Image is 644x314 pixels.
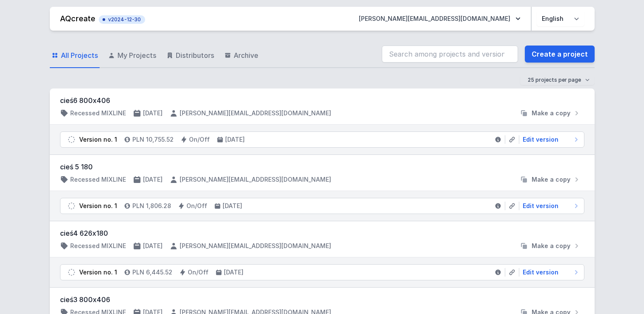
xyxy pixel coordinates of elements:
h4: [DATE] [143,242,163,250]
h4: [PERSON_NAME][EMAIL_ADDRESS][DOMAIN_NAME] [180,242,331,250]
span: v2024-12-30 [103,16,141,23]
h4: Recessed MIXLINE [70,242,126,250]
h3: cieś4 626x180 [60,228,584,238]
a: All Projects [50,43,100,68]
a: AQcreate [60,14,95,23]
h4: On/Off [186,202,207,210]
h4: [DATE] [143,175,163,184]
h3: cieś 5 180 [60,162,584,172]
a: Edit version [519,268,581,277]
button: Make a copy [516,109,584,117]
h4: On/Off [188,268,209,277]
span: Distributors [176,50,214,60]
span: Make a copy [532,242,570,250]
input: Search among projects and versions... [382,46,518,63]
button: v2024-12-30 [99,14,145,24]
h4: [DATE] [224,268,243,277]
a: Archive [223,43,260,68]
span: Make a copy [532,175,570,184]
h4: PLN 10,755.52 [132,135,174,144]
h4: PLN 6,445.52 [132,268,172,277]
span: All Projects [61,50,98,60]
button: [PERSON_NAME][EMAIL_ADDRESS][DOMAIN_NAME] [352,11,527,26]
h4: [PERSON_NAME][EMAIL_ADDRESS][DOMAIN_NAME] [180,175,331,184]
h4: Recessed MIXLINE [70,175,126,184]
div: Version no. 1 [79,202,117,210]
a: Edit version [519,135,581,144]
span: Archive [234,50,258,60]
a: Distributors [165,43,216,68]
button: Make a copy [516,175,584,184]
a: Edit version [519,202,581,210]
h3: cieś3 800x406 [60,294,584,305]
h4: On/Off [189,135,210,144]
button: Make a copy [516,242,584,250]
div: Version no. 1 [79,268,117,277]
h4: [PERSON_NAME][EMAIL_ADDRESS][DOMAIN_NAME] [180,109,331,117]
img: draft.svg [67,202,76,210]
h4: PLN 1,806.28 [132,202,171,210]
span: Edit version [523,202,558,210]
a: My Projects [106,43,158,68]
div: Version no. 1 [79,135,117,144]
span: Edit version [523,268,558,277]
h4: [DATE] [143,109,163,117]
span: Make a copy [532,109,570,117]
span: My Projects [117,50,156,60]
h4: [DATE] [223,202,242,210]
h4: [DATE] [225,135,245,144]
img: draft.svg [67,268,76,277]
img: draft.svg [67,135,76,144]
a: Create a project [525,46,595,63]
span: Edit version [523,135,558,144]
h4: Recessed MIXLINE [70,109,126,117]
select: Choose language [537,11,584,26]
h3: cieś6 800x406 [60,95,584,106]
